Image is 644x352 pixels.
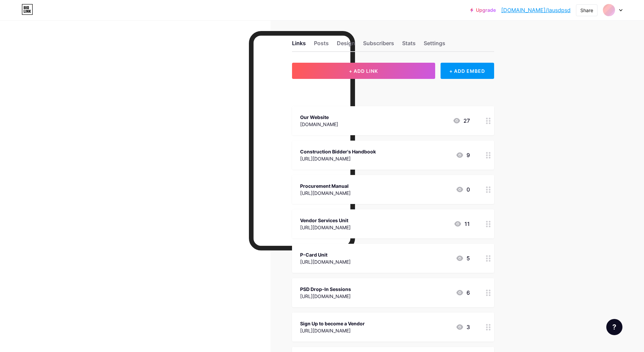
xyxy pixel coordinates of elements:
div: 9 [456,151,470,159]
div: Design [337,39,355,51]
div: [URL][DOMAIN_NAME] [300,189,351,197]
div: Vendor Services Unit [300,217,351,224]
div: P-Card Unit [300,251,351,258]
div: 6 [456,289,470,297]
div: [URL][DOMAIN_NAME] [300,224,351,231]
div: [DOMAIN_NAME] [300,121,338,128]
div: [URL][DOMAIN_NAME] [300,293,351,300]
div: Links [292,39,306,51]
div: Posts [314,39,329,51]
div: 5 [456,254,470,262]
div: [URL][DOMAIN_NAME] [300,327,365,334]
a: [DOMAIN_NAME]/lausdpsd [501,6,571,14]
div: 3 [456,323,470,331]
div: Share [580,7,593,14]
div: Our Website [300,114,338,121]
div: PSD Drop-In Sessions [300,286,351,293]
div: 11 [454,220,470,228]
div: [URL][DOMAIN_NAME] [300,155,376,162]
button: + ADD LINK [292,63,435,79]
div: 27 [453,117,470,125]
div: Sign Up to become a Vendor [300,320,365,327]
span: + ADD LINK [349,68,378,74]
div: [URL][DOMAIN_NAME] [300,258,351,265]
div: Stats [402,39,416,51]
a: Upgrade [470,7,496,13]
div: Subscribers [363,39,394,51]
div: + ADD EMBED [441,63,494,79]
div: 0 [456,185,470,194]
div: Procurement Manual [300,182,351,189]
div: Construction Bidder's Handbook [300,148,376,155]
div: Settings [424,39,445,51]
